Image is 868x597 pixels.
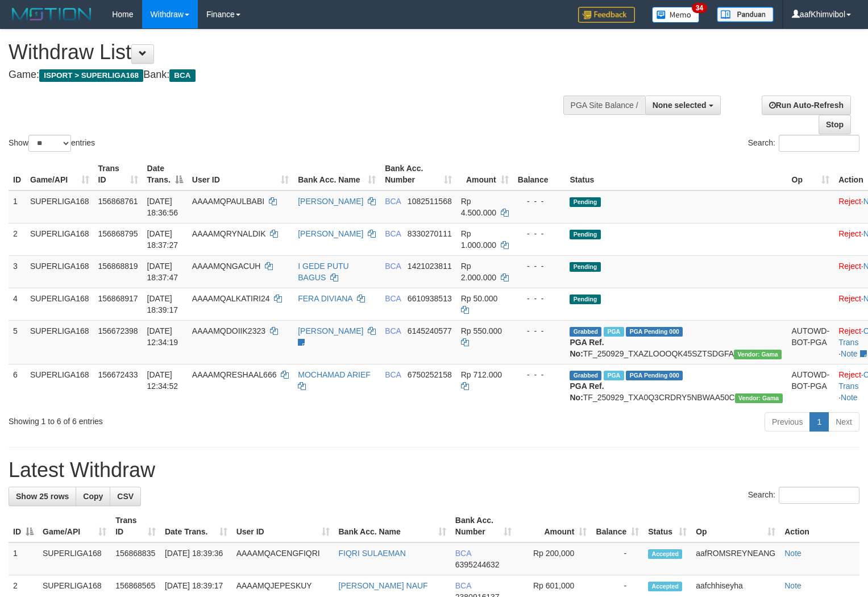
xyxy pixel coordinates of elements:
span: PGA Pending [626,327,683,337]
td: SUPERLIGA168 [26,190,94,223]
img: Button%20Memo.svg [652,7,700,23]
span: [DATE] 18:37:27 [147,229,178,250]
a: Note [784,581,801,590]
td: 5 [9,320,26,364]
th: User ID: activate to sort column ascending [188,158,293,190]
a: Stop [819,115,851,134]
td: TF_250929_TXAZLOOOQK45SZTSDGFA [565,320,787,364]
td: SUPERLIGA168 [26,255,94,288]
a: Next [828,412,859,432]
h4: Game: Bank: [9,69,567,81]
span: None selected [653,101,707,110]
span: 156868917 [98,294,138,303]
img: MOTION_logo.png [9,6,95,23]
th: Balance: activate to sort column ascending [591,510,643,542]
span: Show 25 rows [16,492,69,501]
td: 2 [9,223,26,255]
th: Status [565,158,787,190]
span: BCA [169,69,195,82]
span: Copy 6750252158 to clipboard [408,370,452,379]
a: FIQRI SULAEMAN [339,549,406,558]
span: BCA [455,549,471,558]
span: 34 [692,3,707,13]
span: Rp 2.000.000 [461,262,496,282]
span: Pending [570,262,600,272]
span: Copy 6395244632 to clipboard [455,560,500,569]
span: Rp 4.500.000 [461,197,496,217]
td: [DATE] 18:39:36 [160,542,232,575]
a: Previous [765,412,810,432]
span: Rp 50.000 [461,294,498,303]
span: Pending [570,295,600,304]
span: Accepted [648,549,682,559]
a: [PERSON_NAME] NAUF [339,581,428,590]
span: CSV [117,492,134,501]
th: Date Trans.: activate to sort column ascending [160,510,232,542]
td: SUPERLIGA168 [26,288,94,320]
a: 1 [809,412,829,432]
td: 4 [9,288,26,320]
span: AAAAMQALKATIRI24 [192,294,270,303]
span: 156672433 [98,370,138,379]
th: ID: activate to sort column descending [9,510,38,542]
a: Reject [838,370,861,379]
th: Op: activate to sort column ascending [787,158,834,190]
span: Rp 1.000.000 [461,229,496,250]
a: [PERSON_NAME] [298,326,363,335]
label: Show entries [9,135,95,152]
b: PGA Ref. No: [570,382,604,402]
b: PGA Ref. No: [570,338,604,358]
td: 6 [9,364,26,408]
div: - - - [518,369,561,380]
input: Search: [779,135,859,152]
a: [PERSON_NAME] [298,197,363,206]
label: Search: [748,487,859,504]
td: SUPERLIGA168 [26,223,94,255]
span: Grabbed [570,327,601,337]
td: AUTOWD-BOT-PGA [787,320,834,364]
span: AAAAMQDOIIK2323 [192,326,265,335]
span: BCA [385,370,401,379]
span: 156868819 [98,262,138,271]
a: Reject [838,197,861,206]
span: Marked by aafsoycanthlai [604,371,624,380]
span: BCA [385,197,401,206]
td: Rp 200,000 [516,542,592,575]
span: Copy 6610938513 to clipboard [408,294,452,303]
a: Reject [838,262,861,271]
span: Copy [83,492,103,501]
a: Show 25 rows [9,487,76,506]
div: - - - [518,196,561,207]
span: BCA [385,262,401,271]
span: Copy 6145240577 to clipboard [408,326,452,335]
a: Note [841,393,858,402]
th: User ID: activate to sort column ascending [232,510,334,542]
td: 156868835 [111,542,160,575]
span: PGA Pending [626,371,683,380]
a: CSV [110,487,141,506]
span: BCA [455,581,471,590]
td: AAAAMQACENGFIQRI [232,542,334,575]
td: 1 [9,542,38,575]
a: I GEDE PUTU BAGUS [298,262,348,282]
span: Copy 1421023811 to clipboard [408,262,452,271]
div: PGA Site Balance / [563,96,645,115]
span: Vendor URL: https://trx31.1velocity.biz [735,393,783,403]
h1: Latest Withdraw [9,459,859,482]
span: AAAAMQPAULBABI [192,197,264,206]
div: - - - [518,325,561,337]
th: Action [780,510,859,542]
a: [PERSON_NAME] [298,229,363,238]
td: SUPERLIGA168 [26,364,94,408]
th: Bank Acc. Name: activate to sort column ascending [334,510,451,542]
th: Game/API: activate to sort column ascending [38,510,111,542]
span: AAAAMQRESHAAL666 [192,370,277,379]
td: SUPERLIGA168 [26,320,94,364]
th: Game/API: activate to sort column ascending [26,158,94,190]
td: 1 [9,190,26,223]
th: Balance [513,158,566,190]
span: Marked by aafsoycanthlai [604,327,624,337]
a: Reject [838,229,861,238]
th: Date Trans.: activate to sort column descending [143,158,188,190]
span: AAAAMQRYNALDIK [192,229,266,238]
